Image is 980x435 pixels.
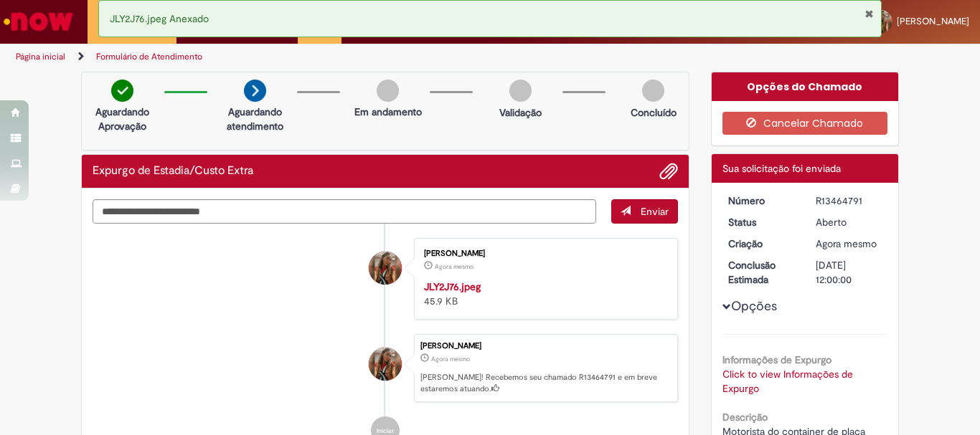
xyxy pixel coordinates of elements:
div: Aberto [816,215,882,229]
b: Descrição [722,411,768,424]
li: Jessica Karinne Barreto Oliveira [93,334,678,403]
span: Agora mesmo [816,237,877,250]
dt: Número [717,193,806,208]
button: Adicionar anexos [659,162,678,181]
div: Jessica Karinne Barreto Oliveira [369,348,402,381]
span: JLY2J76.jpeg Anexado [110,12,209,25]
div: Opções do Chamado [712,72,899,101]
div: [PERSON_NAME] [420,342,670,350]
div: 30/08/2025 10:30:39 [816,236,882,251]
b: Informações de Expurgo [722,353,831,366]
span: Agora mesmo [431,355,470,363]
a: Formulário de Atendimento [96,51,202,62]
dt: Criação [717,236,806,251]
a: Página inicial [16,51,65,62]
button: Cancelar Chamado [722,112,888,135]
div: Jessica Karinne Barreto Oliveira [369,252,402,285]
img: check-circle-green.png [111,80,133,102]
ul: Trilhas de página [11,44,643,70]
h2: Expurgo de Estadia/Custo Extra Histórico de tíquete [93,165,253,178]
a: JLY2J76.jpeg [424,280,481,293]
span: Enviar [641,205,669,218]
span: Sua solicitação foi enviada [722,162,841,175]
img: img-circle-grey.png [377,80,399,102]
p: [PERSON_NAME]! Recebemos seu chamado R13464791 e em breve estaremos atuando. [420,372,670,394]
img: img-circle-grey.png [509,80,532,102]
p: Concluído [631,105,677,120]
img: ServiceNow [1,7,75,36]
p: Validação [499,105,542,120]
button: Enviar [611,199,678,224]
button: Fechar Notificação [864,8,874,19]
span: [PERSON_NAME] [897,15,969,27]
img: arrow-next.png [244,80,266,102]
div: [DATE] 12:00:00 [816,258,882,287]
div: [PERSON_NAME] [424,249,663,258]
p: Aguardando Aprovação [88,105,157,133]
p: Aguardando atendimento [220,105,290,133]
div: 45.9 KB [424,279,663,308]
time: 30/08/2025 10:30:39 [431,355,470,363]
a: Click to view Informações de Expurgo [722,368,853,395]
textarea: Digite sua mensagem aqui... [93,199,596,224]
img: img-circle-grey.png [642,80,664,102]
p: Em andamento [354,105,422,119]
dt: Conclusão Estimada [717,258,806,287]
div: R13464791 [816,193,882,208]
time: 30/08/2025 10:30:39 [816,237,877,250]
dt: Status [717,215,806,229]
time: 30/08/2025 10:30:37 [435,262,473,271]
span: Agora mesmo [435,262,473,271]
